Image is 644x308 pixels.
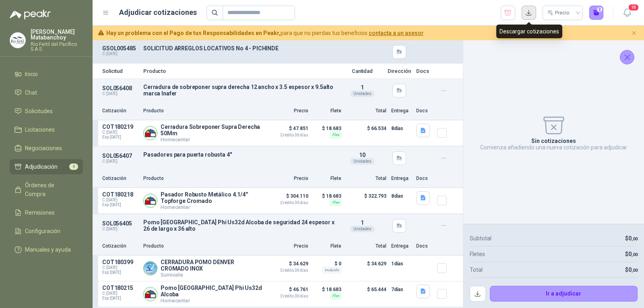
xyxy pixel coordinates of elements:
[625,265,638,274] p: $
[143,45,337,52] p: SOLICITUD ARREGLOS LOCATIVOS No 4 - PICHINDE
[144,287,157,301] img: Company Logo
[102,242,138,250] p: Cotización
[346,107,386,115] p: Total
[330,199,341,206] div: Flex
[102,175,138,182] p: Cotización
[496,25,562,38] div: Descargar cotizaciones
[346,285,386,304] p: $ 65.444
[361,84,364,91] span: 1
[106,29,424,37] span: para que no pierdas tus beneficios
[161,124,263,136] p: Cerradura Sobreponer Supra Derecha 50Mm
[342,68,382,74] p: Cantidad
[313,175,341,182] p: Flete
[628,251,638,257] span: 0
[144,126,157,140] img: Company Logo
[10,103,83,119] a: Solicitudes
[102,227,138,232] p: C: [DATE]
[102,259,138,265] p: COT180399
[102,68,138,74] p: Solicitud
[629,28,639,38] button: Cerrar
[268,294,308,298] span: Crédito 30 días
[10,122,83,137] a: Licitaciones
[25,245,71,254] span: Manuales y ayuda
[102,203,138,207] span: Exp: [DATE]
[632,268,638,273] span: ,00
[391,175,411,182] p: Entrega
[161,204,263,210] p: Homecenter
[330,132,341,138] div: Flex
[470,265,483,274] p: Total
[25,70,38,79] span: Inicio
[102,45,138,52] p: GSOL005485
[143,68,337,74] p: Producto
[102,153,138,159] p: SOL056407
[313,191,341,201] p: $ 18.683
[10,85,83,100] a: Chat
[161,272,263,278] p: Sumivalle
[313,285,341,294] p: $ 18.683
[102,198,138,203] span: C: [DATE]
[161,191,263,204] p: Pasador Robusto Metálico 4.1/4'' Topforge Cromado
[10,205,83,220] a: Remisiones
[620,50,634,64] button: Cerrar
[589,6,604,20] button: 0
[102,220,138,227] p: SOL056405
[161,136,263,143] p: Homecenter
[69,163,78,170] span: 4
[161,298,263,304] p: Homecenter
[416,107,432,115] p: Docs
[346,191,386,210] p: $ 322.793
[490,286,638,302] button: Ir a adjudicar
[391,124,411,133] p: 8 días
[268,259,308,273] p: $ 34.629
[470,250,485,258] p: Fletes
[416,68,432,74] p: Docs
[161,285,263,298] p: Pomo [GEOGRAPHIC_DATA] Phi Us32d Alcoba
[350,91,375,97] div: Unidades
[313,242,341,250] p: Flete
[10,159,83,174] a: Adjudicación4
[268,133,308,137] span: Crédito 30 días
[102,130,138,135] span: C: [DATE]
[268,124,308,137] p: $ 47.851
[547,7,571,19] div: Precio
[361,219,364,226] span: 1
[25,125,55,134] span: Licitaciones
[10,33,25,48] img: Company Logo
[143,151,337,158] p: Pasadores para puerta robusta 4"
[313,107,341,115] p: Flete
[416,242,432,250] p: Docs
[313,124,341,133] p: $ 18.683
[102,135,138,140] span: Exp: [DATE]
[102,85,138,91] p: SOL056408
[416,175,432,182] p: Docs
[359,152,365,158] span: 10
[102,124,138,130] p: COT180219
[143,84,337,97] p: Cerradura de sobreponer supra derecha 12 ancho x 3.5 espesor x 9.5alto marca Inafer
[106,30,281,36] b: Hay un problema con el Pago de tus Responsabilidades en Peakr,
[31,42,83,52] p: Rio Fertil del Pacífico S.A.S.
[268,175,308,182] p: Precio
[10,223,83,239] a: Configuración
[391,242,411,250] p: Entrega
[350,226,375,232] div: Unidades
[346,242,386,250] p: Total
[25,227,60,236] span: Configuración
[102,52,138,56] p: C: [DATE]
[25,107,53,116] span: Solicitudes
[628,4,639,11] span: 18
[632,236,638,242] span: ,00
[632,252,638,257] span: ,00
[391,107,411,115] p: Entrega
[144,262,157,275] img: Company Logo
[102,107,138,115] p: Cotización
[322,267,341,273] div: Incluido
[102,265,138,270] span: C: [DATE]
[387,68,411,74] p: Dirección
[143,219,337,232] p: Pomo [GEOGRAPHIC_DATA] Phi Us32d Alcoba de seguridad 24 espesor x 26 de largo x 36 alto
[102,91,138,96] p: C: [DATE]
[25,88,37,97] span: Chat
[102,191,138,198] p: COT180218
[346,259,386,278] p: $ 34.629
[620,6,634,20] button: 18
